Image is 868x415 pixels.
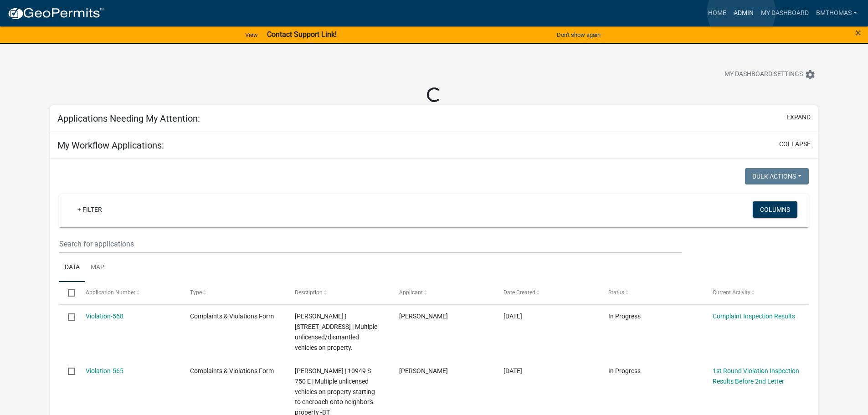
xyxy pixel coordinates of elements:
[713,367,799,385] a: 1st Round Violation Inspection Results Before 2nd Letter
[713,289,750,296] span: Current Activity
[855,27,861,38] button: Close
[600,282,704,304] datatable-header-cell: Status
[503,367,522,374] span: 09/11/2025
[399,367,448,374] span: Brooklyn Thomas
[608,289,624,296] span: Status
[730,5,757,22] a: Admin
[86,289,135,296] span: Application Number
[553,27,604,42] button: Don't show again
[503,313,522,320] span: 09/15/2025
[745,168,809,184] button: Bulk Actions
[59,235,681,253] input: Search for applications
[608,367,641,374] span: In Progress
[855,26,861,39] span: ×
[241,27,262,42] a: View
[503,289,535,296] span: Date Created
[390,282,495,304] datatable-header-cell: Applicant
[85,253,110,282] a: Map
[70,201,109,218] a: + Filter
[286,282,390,304] datatable-header-cell: Description
[190,313,274,320] span: Complaints & Violations Form
[57,140,164,151] h5: My Workflow Applications:
[86,367,123,374] a: Violation-565
[786,113,811,122] button: expand
[59,282,77,304] datatable-header-cell: Select
[713,313,795,320] a: Complaint Inspection Results
[704,282,808,304] datatable-header-cell: Current Activity
[724,69,803,80] span: My Dashboard Settings
[608,313,641,320] span: In Progress
[399,313,448,320] span: Brooklyn Thomas
[779,139,811,149] button: collapse
[181,282,286,304] datatable-header-cell: Type
[812,5,861,22] a: bmthomas
[753,201,797,218] button: Columns
[86,313,123,320] a: Violation-568
[267,30,337,39] strong: Contact Support Link!
[190,367,274,374] span: Complaints & Violations Form
[59,253,85,282] a: Data
[57,113,200,124] h5: Applications Needing My Attention:
[295,289,323,296] span: Description
[77,282,181,304] datatable-header-cell: Application Number
[805,69,816,80] i: settings
[717,66,823,83] button: My Dashboard Settingssettings
[295,313,377,351] span: Allen, Veronica J | 2464 W THIRD ST | Multiple unlicensed/dismantled vehicles on property.
[704,5,730,22] a: Home
[399,289,423,296] span: Applicant
[495,282,599,304] datatable-header-cell: Date Created
[190,289,202,296] span: Type
[757,5,812,22] a: My Dashboard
